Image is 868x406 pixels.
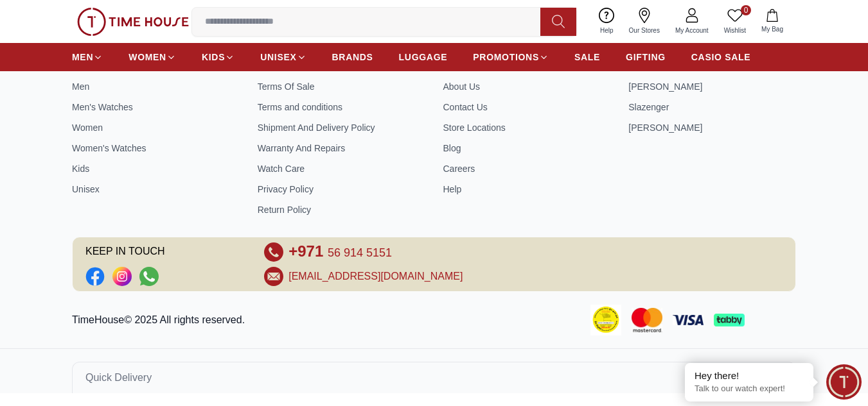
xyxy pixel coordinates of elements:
a: Careers [443,162,611,175]
a: Our Stores [621,5,668,38]
a: Help [592,5,621,38]
a: Watch Care [258,162,425,175]
span: GIFTING [626,51,666,63]
a: Women [72,121,240,134]
a: Terms Of Sale [258,80,425,93]
a: MEN [72,46,103,69]
span: UNISEX [260,51,296,63]
a: Kids [72,162,240,175]
a: Store Locations [443,121,611,134]
a: [PERSON_NAME] [628,80,796,93]
img: Visa [673,315,704,325]
a: Social Link [85,267,105,286]
a: Slazenger [628,101,796,114]
a: Men's Watches [72,101,240,114]
a: Privacy Policy [258,183,425,196]
a: WOMEN [128,46,176,69]
span: My Account [670,26,714,35]
a: Terms and conditions [258,101,425,114]
img: Consumer Payment [590,305,621,335]
a: Contact Us [443,101,611,114]
a: LUGGAGE [399,46,448,69]
a: About Us [443,80,611,93]
a: [PERSON_NAME] [628,121,796,134]
a: Help [443,183,611,196]
p: TimeHouse© 2025 All rights reserved. [72,312,250,328]
img: ... [77,8,189,36]
a: PROMOTIONS [473,46,549,69]
li: Facebook [85,267,105,286]
a: Blog [443,142,611,155]
a: UNISEX [260,46,306,69]
span: Help [595,26,619,35]
span: My Bag [756,24,788,34]
span: KIDS [202,51,225,63]
a: +971 56 914 5151 [288,242,392,262]
img: Tabby Payment [714,314,745,326]
button: My Bag [754,6,791,37]
span: Our Stores [624,26,665,35]
a: Social Link [139,267,159,286]
a: CASIO SALE [691,46,751,69]
img: Mastercard [632,308,662,332]
a: Return Policy [258,203,425,216]
span: WOMEN [128,51,166,63]
span: 56 914 5151 [328,246,392,259]
a: KIDS [202,46,235,69]
span: MEN [72,51,93,63]
a: [EMAIL_ADDRESS][DOMAIN_NAME] [288,269,463,284]
a: Women's Watches [72,142,240,155]
div: Chat Widget [826,364,862,400]
span: KEEP IN TOUCH [85,242,246,262]
a: Men [72,80,240,93]
button: Quick Delivery [72,362,796,393]
span: CASIO SALE [691,51,751,63]
a: SALE [574,46,600,69]
a: BRANDS [332,46,373,69]
span: LUGGAGE [399,51,448,63]
a: Warranty And Repairs [258,142,425,155]
a: Shipment And Delivery Policy [258,121,425,134]
span: Wishlist [719,26,751,35]
a: Unisex [72,183,240,196]
div: Hey there! [695,369,804,382]
a: GIFTING [626,46,666,69]
a: 0Wishlist [716,5,754,38]
img: Tamara Payment [755,315,786,325]
span: 0 [741,5,751,15]
span: SALE [574,51,600,63]
span: BRANDS [332,51,373,63]
p: Talk to our watch expert! [695,384,804,394]
span: Quick Delivery [85,370,152,385]
span: PROMOTIONS [473,51,539,63]
a: Social Link [112,267,132,286]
